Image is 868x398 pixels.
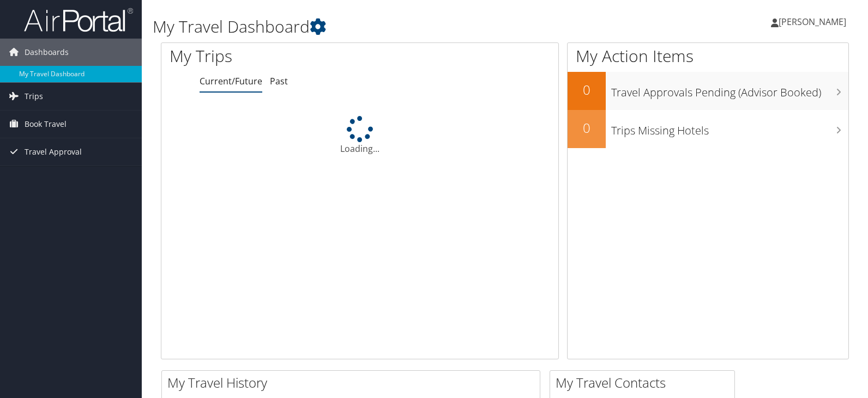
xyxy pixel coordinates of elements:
h3: Trips Missing Hotels [611,118,848,138]
h1: My Trips [170,45,385,68]
h1: My Action Items [568,45,848,68]
h2: 0 [568,119,606,137]
h2: My Travel Contacts [556,373,734,392]
div: Loading... [161,116,558,155]
a: Past [270,75,288,87]
a: Current/Future [200,75,262,87]
span: Trips [25,83,43,110]
img: airportal-logo.png [24,7,133,33]
h3: Travel Approvals Pending (Advisor Booked) [611,79,848,100]
span: [PERSON_NAME] [779,16,846,28]
span: Dashboards [25,39,69,66]
a: [PERSON_NAME] [771,5,857,38]
h1: My Travel Dashboard [153,15,622,38]
span: Book Travel [25,111,67,138]
span: Travel Approval [25,138,82,166]
h2: My Travel History [167,373,540,392]
a: 0Trips Missing Hotels [568,110,848,148]
a: 0Travel Approvals Pending (Advisor Booked) [568,72,848,110]
h2: 0 [568,81,606,99]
